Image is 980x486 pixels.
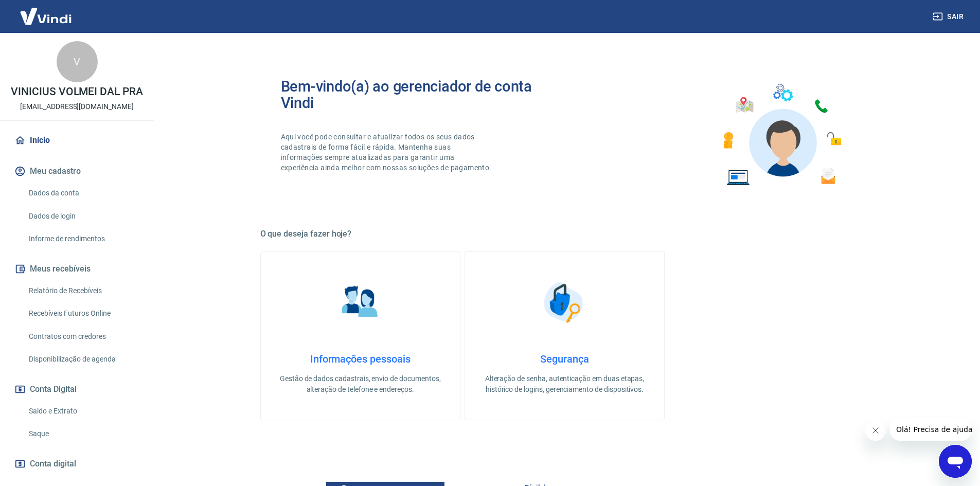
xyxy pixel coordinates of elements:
a: Recebíveis Futuros Online [25,303,141,324]
a: Dados de login [25,206,141,227]
button: Meu cadastro [12,160,141,183]
p: VINICIUS VOLMEI DAL PRA [11,86,143,97]
h4: Segurança [482,353,648,365]
a: Saldo e Extrato [25,401,141,422]
a: Relatório de Recebíveis [25,280,141,301]
p: Aqui você pode consultar e atualizar todos os seus dados cadastrais de forma fácil e rápida. Mant... [281,132,494,173]
p: [EMAIL_ADDRESS][DOMAIN_NAME] [20,101,134,112]
button: Conta Digital [12,378,141,401]
button: Meus recebíveis [12,258,141,280]
a: Contratos com credores [25,326,141,347]
a: Início [12,129,141,152]
a: Informações pessoaisInformações pessoaisGestão de dados cadastrais, envio de documentos, alteraçã... [260,251,460,420]
h5: O que deseja fazer hoje? [260,229,869,239]
img: Imagem de um avatar masculino com diversos icones exemplificando as funcionalidades do gerenciado... [714,78,849,192]
p: Gestão de dados cadastrais, envio de documentos, alteração de telefone e endereços. [277,373,443,395]
a: Dados da conta [25,183,141,204]
a: Informe de rendimentos [25,228,141,249]
a: SegurançaSegurançaAlteração de senha, autenticação em duas etapas, histórico de logins, gerenciam... [465,251,665,420]
iframe: Mensagem da empresa [890,418,972,441]
img: Vindi [12,1,79,32]
iframe: Fechar mensagem [865,420,886,441]
a: Saque [25,423,141,444]
a: Conta digital [12,453,141,475]
div: V [57,41,98,82]
span: Conta digital [30,457,76,471]
a: Disponibilização de agenda [25,349,141,370]
p: Alteração de senha, autenticação em duas etapas, histórico de logins, gerenciamento de dispositivos. [482,373,648,395]
img: Segurança [539,277,590,328]
h2: Bem-vindo(a) ao gerenciador de conta Vindi [281,78,565,111]
img: Informações pessoais [334,277,386,328]
iframe: Botão para abrir a janela de mensagens [939,445,972,478]
h4: Informações pessoais [277,353,443,365]
span: Olá! Precisa de ajuda? [6,7,86,15]
button: Sair [931,7,968,26]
